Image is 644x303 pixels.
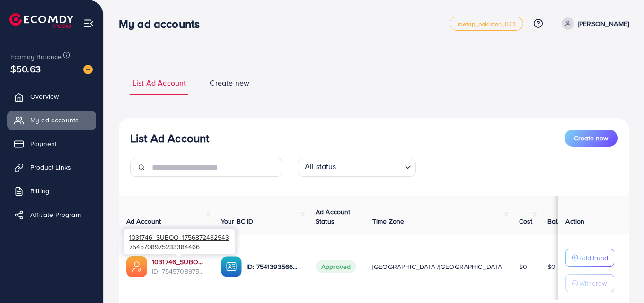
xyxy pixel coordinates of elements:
span: Cost [519,216,533,226]
p: Withdraw [579,277,607,289]
span: Ad Account Status [316,207,351,226]
span: List Ad Account [132,78,186,88]
span: Time Zone [372,216,404,226]
img: ic-ba-acc.ded83a64.svg [221,256,242,277]
span: Your BC ID [221,216,254,226]
span: All status [303,159,338,174]
p: [PERSON_NAME] [578,18,629,29]
a: Payment [7,134,96,153]
p: ID: 7541393566552277010 [247,261,300,272]
h3: List Ad Account [130,131,209,145]
span: Overview [30,92,59,101]
span: Product Links [30,163,71,172]
span: Create new [574,133,608,143]
span: My ad accounts [30,115,79,125]
span: Affiliate Program [30,210,81,219]
a: Overview [7,87,96,106]
span: Ecomdy Balance [10,52,62,61]
img: image [83,65,93,74]
img: logo [9,13,73,28]
a: Product Links [7,158,96,177]
div: 7545708975233384466 [124,229,235,254]
span: 1031746_SUBOO_1756872482943 [129,233,229,242]
a: Affiliate Program [7,205,96,224]
a: Billing [7,182,96,200]
button: Add Fund [565,249,614,267]
span: $50.63 [10,62,41,76]
iframe: Chat [604,260,637,296]
input: Search for option [339,160,401,174]
span: $0 [519,262,527,271]
span: Payment [30,139,57,148]
img: ic-ads-acc.e4c84228.svg [126,256,147,277]
a: metap_pakistan_001 [450,17,523,31]
a: 1031746_SUBOO_1756872482943 [152,257,206,267]
span: ID: 7545708975233384466 [152,267,206,276]
a: [PERSON_NAME] [558,17,629,30]
a: My ad accounts [7,111,96,130]
span: metap_pakistan_001 [458,21,515,27]
span: Billing [30,186,49,196]
button: Withdraw [565,274,614,292]
button: Create new [565,130,618,147]
span: Ad Account [126,216,161,226]
span: Approved [316,260,356,273]
img: menu [83,18,94,29]
span: Balance [547,216,573,226]
h3: My ad accounts [119,17,207,31]
p: Add Fund [579,252,608,263]
span: $0 [547,262,556,271]
div: Search for option [298,158,416,177]
span: Action [565,216,584,226]
span: Create new [210,78,249,88]
span: [GEOGRAPHIC_DATA]/[GEOGRAPHIC_DATA] [372,262,504,271]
